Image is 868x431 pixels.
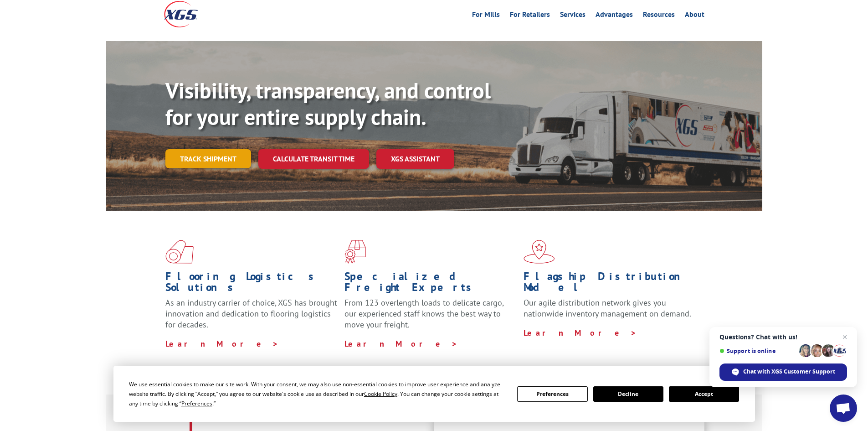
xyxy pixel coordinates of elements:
a: Learn More > [344,338,458,349]
a: Track shipment [165,149,251,168]
button: Preferences [517,386,587,402]
img: xgs-icon-focused-on-flooring-red [344,240,366,264]
button: Decline [593,386,663,402]
a: Services [560,11,586,21]
div: We use essential cookies to make our site work. With your consent, we may also use non-essential ... [129,379,506,408]
span: Our agile distribution network gives you nationwide inventory management on demand. [524,297,691,319]
p: From 123 overlength loads to delicate cargo, our experienced staff knows the best way to move you... [344,297,517,338]
div: Cookie Consent Prompt [113,366,755,422]
a: Advantages [596,11,633,21]
img: xgs-icon-total-supply-chain-intelligence-red [165,240,194,264]
img: xgs-icon-flagship-distribution-model-red [524,240,555,264]
button: Accept [669,386,739,402]
span: Preferences [181,400,212,407]
a: Calculate transit time [258,149,369,169]
h1: Specialized Freight Experts [344,271,517,297]
a: XGS ASSISTANT [376,149,454,169]
h1: Flagship Distribution Model [524,271,696,297]
a: Resources [643,11,675,21]
a: For Retailers [510,11,550,21]
a: About [685,11,704,21]
div: Chat with XGS Customer Support [719,363,847,381]
span: Support is online [719,348,796,354]
span: Close chat [839,332,850,343]
div: Open chat [830,395,857,422]
span: Cookie Policy [364,390,397,398]
span: Chat with XGS Customer Support [743,368,835,376]
a: Learn More > [524,327,637,338]
h1: Flooring Logistics Solutions [165,271,338,297]
span: Questions? Chat with us! [719,333,847,341]
span: As an industry carrier of choice, XGS has brought innovation and dedication to flooring logistics... [165,297,337,330]
b: Visibility, transparency, and control for your entire supply chain. [165,76,491,131]
a: For Mills [472,11,500,21]
a: Learn More > [165,338,279,349]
